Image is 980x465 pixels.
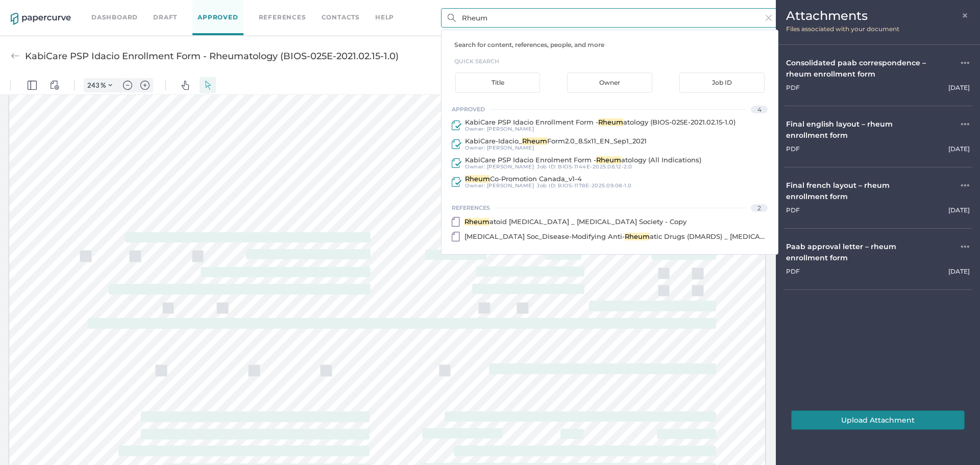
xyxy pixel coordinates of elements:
[786,57,933,80] a: Consolidated paab correspondence – rheum enrollment form
[11,52,20,61] img: back-arrow-grey.72011ae3.svg
[961,57,970,80] div: ●●●
[465,175,490,183] span: Rheum
[181,5,190,14] img: default-pan.svg
[948,145,970,153] span: [DATE]
[537,183,632,189] div: Job ID :
[123,5,132,14] img: default-minus.svg
[177,1,193,17] button: Pan
[102,2,118,16] button: Zoom Controls
[465,156,596,164] span: KabiCare PSP Idacio Enrolment Form -
[786,263,970,277] a: pdf[DATE]
[758,5,767,14] img: default-magnifying-glass.svg
[25,46,399,66] div: KabiCare PSP Idacio Enrollment Form - Rheumatology (BIOS-025E-2021.02.15-1.0)
[465,164,534,170] div: Owner:
[786,241,933,263] a: Paab approval letter – rheum enrollment form
[679,72,765,93] div: Job ID
[791,410,965,430] button: Upload Attachment
[442,173,778,191] a: RheumCo-Promotion Canada_v1-4 Owner: [PERSON_NAME] Job ID: BIOS-1178E-2025.09.08-1.0
[547,137,647,145] span: Form2.0_8.5x11_EN_Sep1_2021
[596,156,621,164] span: Rheum
[28,5,37,14] img: default-leftsidepanel.svg
[452,217,461,227] img: reference-document-icon.12dbffb7.svg
[537,164,632,170] div: Job ID :
[786,118,933,141] a: Final english layout – rheum enrollment form
[621,156,701,164] span: atology (All Indications)
[84,5,101,14] input: Set zoom
[465,145,534,151] div: Owner:
[442,154,778,173] a: KabiCare PSP Idacio Enrolment Form -Rheumatology (All Indications) Owner: [PERSON_NAME] Job ID: B...
[948,84,970,91] span: [DATE]
[786,8,868,23] span: Attachments
[452,232,461,241] img: reference-document-icon.12dbffb7.svg
[452,158,462,168] img: approved-icon.9c241b8e.svg
[101,5,106,13] span: %
[786,180,933,202] a: Final french layout – rheum enrollment form
[46,1,63,17] button: View Controls
[442,135,778,154] a: KabiCare-Idacio_RheumForm2.0_8.5x11_EN_Sep1_2021 Owner: [PERSON_NAME]
[650,232,840,240] span: atic Drugs (DMARDS) _ [MEDICAL_DATA] Society - Copy
[754,1,771,17] button: Search
[567,72,652,93] div: Owner
[751,204,768,212] div: 2
[452,204,490,212] div: references
[490,175,582,183] span: Co-Promotion Canada_v1-4
[558,163,632,170] span: BIOS-1144E-2025.08.12-2.0
[487,144,534,151] span: [PERSON_NAME]
[487,182,534,189] span: [PERSON_NAME]
[465,137,522,145] span: KabiCare-Idacio_
[119,2,136,16] button: Zoom out
[442,214,778,229] a: Rheumatoid [MEDICAL_DATA] _ [MEDICAL_DATA] Society - Copy
[442,116,778,135] a: KabiCare PSP Idacio Enrollment Form -Rheumatology (BIOS-025E-2021.02.15-1.0) Owner: [PERSON_NAME]
[322,12,360,23] a: Contacts
[108,7,112,11] img: chevron.svg
[465,126,534,132] div: Owner:
[786,80,970,93] a: pdf[DATE]
[464,232,625,240] span: [MEDICAL_DATA] Soc_Disease-Modifying Anti-
[200,1,216,17] button: Select
[961,180,970,202] div: ●●●
[786,141,970,155] a: pdf[DATE]
[153,12,177,23] a: Draft
[448,14,456,22] img: search.bf03fe8b.svg
[786,202,800,216] div: pdf
[786,80,800,93] div: pdf
[786,25,899,33] span: Files associated with your document
[558,182,632,189] span: BIOS-1178E-2025.09.08-1.0
[452,120,462,130] img: approved-icon.9c241b8e.svg
[948,267,970,275] span: [DATE]
[786,141,800,155] div: pdf
[454,56,778,67] h3: quick search
[751,106,768,113] div: 4
[203,5,212,14] img: default-select.svg
[455,72,541,93] div: Title
[766,15,772,21] img: cross-light-grey.10ea7ca4.svg
[961,118,970,141] div: ●●●
[137,2,153,16] button: Zoom in
[487,163,534,170] span: [PERSON_NAME]
[24,1,40,17] button: Panel
[441,8,778,28] input: Search Workspace
[464,217,489,226] span: Rheum
[375,12,394,23] div: help
[487,126,534,132] span: [PERSON_NAME]
[442,229,778,244] a: [MEDICAL_DATA] Soc_Disease-Modifying Anti-Rheumatic Drugs (DMARDS) _ [MEDICAL_DATA] Society - Copy
[140,5,150,14] img: default-plus.svg
[452,139,462,149] img: approved-icon.9c241b8e.svg
[465,118,598,126] span: KabiCare PSP Idacio Enrollment Form -
[50,5,59,14] img: default-viewcontrols.svg
[598,118,623,126] span: Rheum
[623,118,736,126] span: atology (BIOS-025E-2021.02.15-1.0)
[962,10,970,18] span: ×
[452,106,485,113] div: approved
[91,12,138,23] a: Dashboard
[452,177,462,187] img: approved-icon.9c241b8e.svg
[786,263,800,277] div: pdf
[948,206,970,214] span: [DATE]
[786,202,970,216] a: pdf[DATE]
[454,40,778,50] p: Search for content, references, people, and more
[961,241,970,263] div: ●●●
